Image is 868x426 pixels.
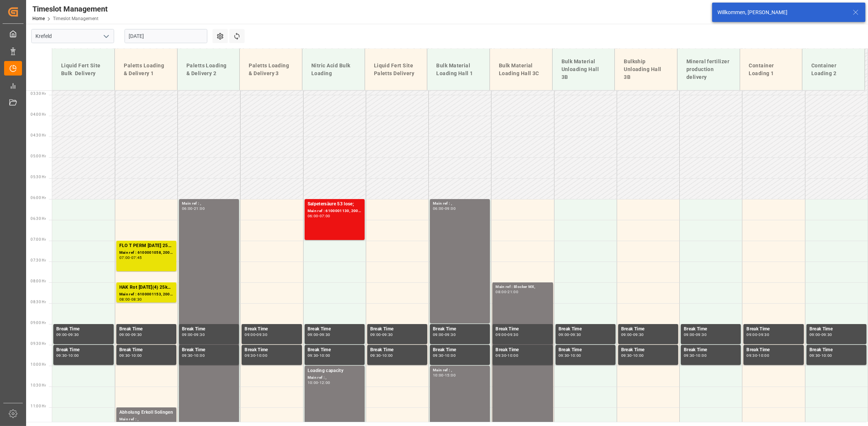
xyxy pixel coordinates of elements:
div: - [569,354,570,357]
div: - [381,333,382,336]
div: Timeslot Management [32,3,108,15]
div: - [632,354,633,357]
button: open menu [100,31,111,42]
div: Break Time [433,346,487,354]
div: Loading capacity [308,367,362,375]
div: 10:00 [131,354,142,357]
div: Container Loading 1 [746,59,796,80]
div: 10:00 [433,374,444,377]
div: Break Time [433,326,487,333]
div: 10:00 [308,381,318,384]
div: 10:00 [320,354,330,357]
span: 05:30 Hr [31,175,46,179]
div: 10:00 [633,354,644,357]
div: Break Time [245,346,299,354]
div: - [506,354,507,357]
input: Type to search/select [31,29,114,43]
div: 09:30 [308,354,318,357]
div: Break Time [370,346,424,354]
div: Break Time [621,326,675,333]
div: Nitric Acid Bulk Loading [308,59,359,80]
div: Main ref : , [308,375,362,381]
div: - [255,333,257,336]
div: 09:30 [433,354,444,357]
div: 09:00 [746,333,757,336]
div: Bulkship Unloading Hall 3B [621,55,671,84]
div: 10:00 [68,354,79,357]
div: - [255,354,257,357]
div: 09:00 [370,333,381,336]
div: 10:00 [821,354,832,357]
div: 09:30 [570,333,581,336]
span: 08:30 Hr [31,300,46,304]
div: 09:30 [370,354,381,357]
div: - [757,333,758,336]
div: - [130,298,131,301]
span: 07:30 Hr [31,258,46,262]
div: - [444,374,445,377]
div: Paletts Loading & Delivery 2 [183,59,234,80]
div: Break Time [496,346,550,354]
div: Break Time [559,346,613,354]
div: 09:30 [257,333,267,336]
div: Container Loading 2 [808,59,859,80]
div: Paletts Loading & Delivery 3 [246,59,296,80]
div: 09:00 [559,333,569,336]
div: 09:30 [382,333,393,336]
span: 04:30 Hr [31,133,46,137]
div: 10:00 [507,354,518,357]
div: - [506,290,507,294]
div: - [318,214,319,218]
div: - [820,354,821,357]
span: 08:00 Hr [31,279,46,283]
div: 21:00 [507,290,518,294]
div: 06:00 [182,207,193,210]
div: 09:30 [809,354,820,357]
div: Break Time [621,346,675,354]
div: Main ref : , [182,201,236,207]
div: Paletts Loading & Delivery 1 [121,59,171,80]
div: Break Time [684,326,738,333]
div: FLO T PERM [DATE] 25kg (x60) INT; [119,242,173,250]
div: - [193,354,194,357]
div: 09:00 [56,333,67,336]
div: Break Time [182,326,236,333]
div: 09:00 [119,333,130,336]
div: 09:30 [496,354,506,357]
div: Break Time [119,326,173,333]
div: Break Time [56,346,111,354]
div: - [318,354,319,357]
div: - [193,207,194,210]
span: 06:30 Hr [31,217,46,221]
span: 09:00 Hr [31,321,46,325]
div: 12:00 [320,381,330,384]
div: 08:30 [131,298,142,301]
div: Break Time [809,346,864,354]
div: Main ref : , [433,367,487,374]
div: - [67,333,68,336]
div: - [444,354,445,357]
div: 10:00 [759,354,770,357]
span: 04:00 Hr [31,112,46,116]
div: 09:30 [633,333,644,336]
div: Break Time [308,326,362,333]
div: 07:00 [320,214,330,218]
div: - [569,333,570,336]
div: 09:30 [684,354,695,357]
div: 08:00 [119,298,130,301]
span: 03:30 Hr [31,92,46,96]
div: 08:00 [496,290,506,294]
div: Main ref : 6100001153, 2000001029; 2000000712;2000000421;2000001029; [119,291,173,298]
span: 10:30 Hr [31,383,46,387]
div: - [130,354,131,357]
div: 09:30 [182,354,193,357]
div: Liquid Fert Site Paletts Delivery [371,59,421,80]
span: 06:00 Hr [31,196,46,200]
div: HAK Rot [DATE](4) 25kg (x48) INT spPAL;BFL FET SL 10L (x60) FR,DE *PD;BFL Root Booster 20L(x48) D... [119,284,173,291]
div: 09:30 [696,333,707,336]
div: 09:00 [433,333,444,336]
div: Salpetersäure 53 lose; [308,201,362,208]
div: 09:00 [621,333,632,336]
div: 10:00 [696,354,707,357]
div: Abholung Erkoll Solingen [119,409,173,416]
